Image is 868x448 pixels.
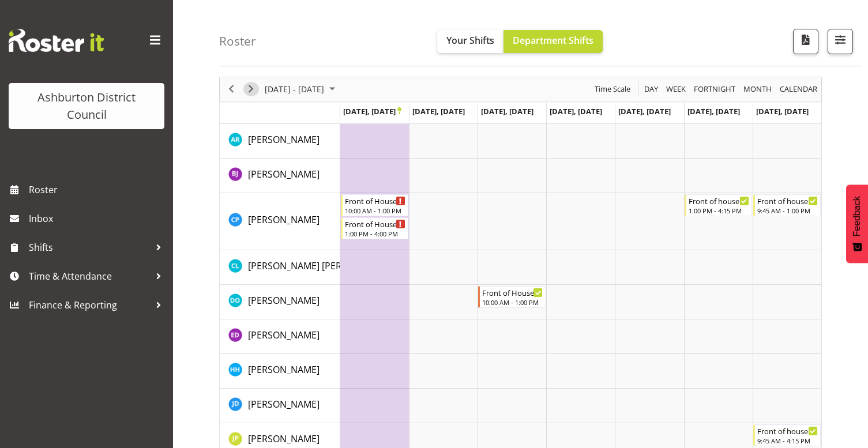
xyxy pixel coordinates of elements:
span: [PERSON_NAME] [248,329,320,341]
div: September 22 - 28, 2025 [261,77,342,101]
a: [PERSON_NAME] [248,133,320,146]
div: Charin Phumcharoen"s event - Front of House - Weekday Begin From Monday, September 22, 2025 at 1:... [341,217,408,239]
td: Charin Phumcharoen resource [220,193,340,250]
div: Charin Phumcharoen"s event - Front of house - Weekend Begin From Saturday, September 27, 2025 at ... [685,194,752,216]
h4: Roster [219,35,256,48]
a: [PERSON_NAME] [248,293,320,307]
a: [PERSON_NAME] [248,363,320,377]
div: 1:00 PM - 4:00 PM [345,229,405,238]
div: Front of House - Weekday [482,287,543,298]
span: Roster [29,181,167,198]
button: Timeline Week [664,82,688,96]
a: [PERSON_NAME] [PERSON_NAME] [248,259,393,273]
span: [PERSON_NAME] [248,432,320,445]
div: 10:00 AM - 1:00 PM [345,206,405,215]
span: [PERSON_NAME] [PERSON_NAME] [248,259,393,272]
button: Your Shifts [437,30,503,53]
span: calendar [779,82,818,96]
button: Next [243,82,259,96]
span: Your Shifts [446,34,494,47]
span: [PERSON_NAME] [248,168,320,180]
button: Time Scale [593,82,633,96]
span: Department Shifts [513,34,593,47]
span: Shifts [29,239,150,256]
span: Inbox [29,210,167,227]
span: Month [742,82,773,96]
div: Charin Phumcharoen"s event - Front of house - Weekend Begin From Sunday, September 28, 2025 at 9:... [753,194,821,216]
span: [DATE], [DATE] [481,106,533,116]
span: [PERSON_NAME] [248,398,320,411]
button: Download a PDF of the roster according to the set date range. [793,29,818,54]
div: Denise O'Halloran"s event - Front of House - Weekday Begin From Wednesday, September 24, 2025 at ... [478,286,546,308]
div: next period [241,77,261,101]
div: Charin Phumcharoen"s event - Front of House - Weekday Begin From Monday, September 22, 2025 at 10... [341,194,408,216]
div: previous period [221,77,241,101]
div: 9:45 AM - 4:15 PM [757,436,818,445]
td: Hannah Herbert-Olsen resource [220,354,340,389]
span: [DATE], [DATE] [618,106,671,116]
a: [PERSON_NAME] [248,432,320,446]
button: Feedback - Show survey [846,185,868,263]
span: Day [643,82,659,96]
span: Feedback [852,196,862,236]
a: [PERSON_NAME] [248,397,320,411]
span: [PERSON_NAME] [248,213,320,226]
div: Ashburton District Council [20,89,153,123]
span: [DATE], [DATE] [550,106,602,116]
button: Month [778,82,820,96]
span: Time & Attendance [29,268,150,285]
td: Jackie Driver resource [220,389,340,423]
span: [DATE] - [DATE] [264,82,325,96]
div: 1:00 PM - 4:15 PM [689,206,749,215]
span: Time Scale [593,82,632,96]
button: Filter Shifts [828,29,853,54]
span: [PERSON_NAME] [248,133,320,146]
span: Week [665,82,687,96]
a: [PERSON_NAME] [248,328,320,342]
span: [DATE], [DATE] [343,106,401,116]
button: Timeline Month [742,82,774,96]
span: [PERSON_NAME] [248,294,320,307]
span: [DATE], [DATE] [756,106,809,116]
div: 9:45 AM - 1:00 PM [757,206,818,215]
span: Finance & Reporting [29,296,150,314]
span: [PERSON_NAME] [248,363,320,376]
a: [PERSON_NAME] [248,213,320,227]
div: 10:00 AM - 1:00 PM [482,298,543,307]
div: Jacqueline Paterson"s event - Front of house - Weekend Begin From Sunday, September 28, 2025 at 9... [753,424,821,446]
td: Denise O'Halloran resource [220,285,340,319]
div: Front of house - Weekend [689,195,749,206]
div: Front of House - Weekday [345,195,405,206]
span: [DATE], [DATE] [412,106,465,116]
div: Front of house - Weekend [757,425,818,436]
button: Department Shifts [503,30,603,53]
a: [PERSON_NAME] [248,167,320,181]
td: Barbara Jaine resource [220,159,340,193]
td: Andrew Rankin resource [220,124,340,159]
td: Esther Deans resource [220,319,340,354]
button: Fortnight [692,82,738,96]
button: Timeline Day [642,82,660,96]
td: Connor Lysaght resource [220,250,340,285]
span: [DATE], [DATE] [687,106,740,116]
span: Fortnight [693,82,737,96]
img: Rosterit website logo [9,29,104,52]
button: September 2025 [263,82,340,96]
div: Front of House - Weekday [345,218,405,229]
button: Previous [224,82,239,96]
div: Front of house - Weekend [757,195,818,206]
